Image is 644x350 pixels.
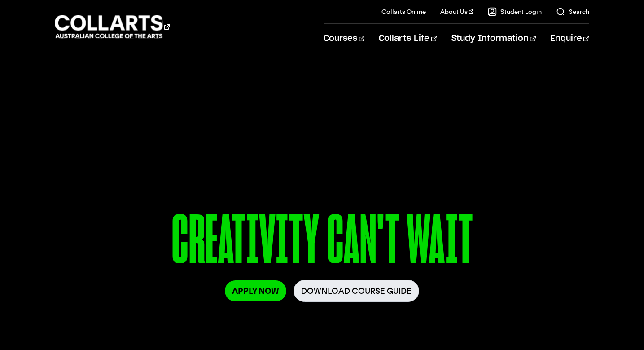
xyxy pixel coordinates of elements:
a: Study Information [451,24,536,53]
a: Enquire [550,24,589,53]
a: Collarts Life [379,24,437,53]
div: Go to homepage [55,14,170,40]
a: Student Login [488,7,542,16]
a: Collarts Online [381,7,426,16]
a: Apply Now [225,280,286,301]
a: About Us [440,7,473,16]
p: CREATIVITY CAN'T WAIT [55,206,589,280]
a: Search [556,7,589,16]
a: Courses [324,24,364,53]
a: Download Course Guide [294,280,419,302]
